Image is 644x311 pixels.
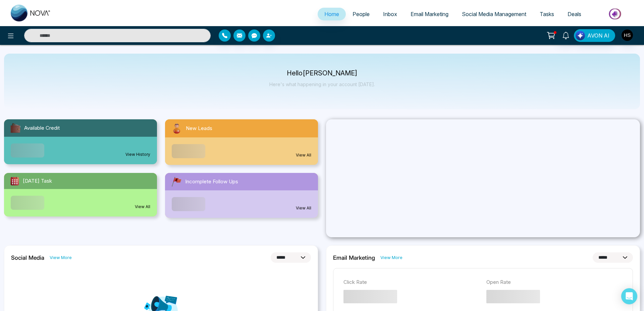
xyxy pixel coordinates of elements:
[574,29,615,42] button: AVON AI
[383,11,397,17] span: Inbox
[318,8,346,20] a: Home
[186,125,212,132] span: New Leads
[343,278,480,286] p: Click Rate
[9,122,21,134] img: availableCredit.svg
[11,5,51,21] img: Nova CRM Logo
[333,254,375,261] h2: Email Marketing
[561,8,588,20] a: Deals
[185,178,238,186] span: Incomplete Follow Ups
[404,8,455,20] a: Email Marketing
[23,177,52,185] span: [DATE] Task
[411,11,448,17] span: Email Marketing
[486,278,623,286] p: Open Rate
[296,205,311,211] a: View All
[170,122,183,135] img: newLeads.svg
[50,254,72,261] a: View More
[346,8,376,20] a: People
[376,8,404,20] a: Inbox
[9,176,20,186] img: todayTask.svg
[533,8,561,20] a: Tasks
[161,173,322,218] a: Incomplete Follow UpsView All
[591,6,640,21] img: Market-place.gif
[622,29,633,41] img: User Avatar
[161,119,322,165] a: New LeadsView All
[462,11,526,17] span: Social Media Management
[621,288,637,304] div: Open Intercom Messenger
[125,151,150,158] a: View History
[170,176,182,188] img: followUps.svg
[269,81,375,87] p: Here's what happening in your account [DATE].
[135,204,150,210] a: View All
[24,124,60,132] span: Available Credit
[11,254,44,261] h2: Social Media
[269,70,375,76] p: Hello [PERSON_NAME]
[568,11,581,17] span: Deals
[576,31,585,40] img: Lead Flow
[353,11,370,17] span: People
[324,11,339,17] span: Home
[540,11,554,17] span: Tasks
[380,254,402,261] a: View More
[296,152,311,158] a: View All
[587,32,609,40] span: AVON AI
[455,8,533,20] a: Social Media Management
